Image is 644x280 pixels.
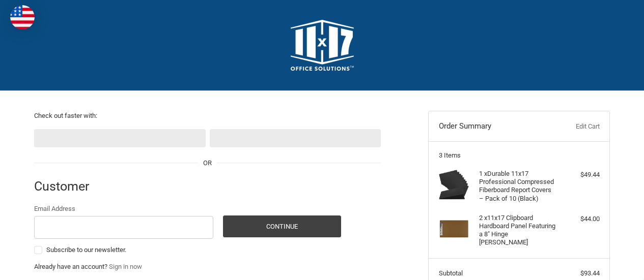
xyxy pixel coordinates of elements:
[479,170,557,203] h4: 1 x Durable 11x17 Professional Compressed Fiberboard Report Covers – Pack of 10 (Black)
[34,262,341,272] p: Already have an account?
[34,178,94,194] h2: Customer
[198,158,217,168] span: OR
[559,170,600,180] div: $49.44
[34,111,381,121] p: Check out faster with:
[291,20,354,71] img: 11x17.com
[549,121,599,132] a: Edit Cart
[580,269,600,277] span: $93.44
[559,214,600,224] div: $44.00
[109,263,142,270] a: Sign in now
[439,151,600,160] h3: 3 Items
[46,246,126,254] span: Subscribe to our newsletter.
[10,5,35,29] img: duty and tax information for United States
[223,215,341,237] button: Continue
[34,204,213,214] label: Email Address
[439,121,549,132] h3: Order Summary
[479,214,557,247] h4: 2 x 11x17 Clipboard Hardboard Panel Featuring a 8" Hinge [PERSON_NAME]
[439,269,463,277] span: Subtotal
